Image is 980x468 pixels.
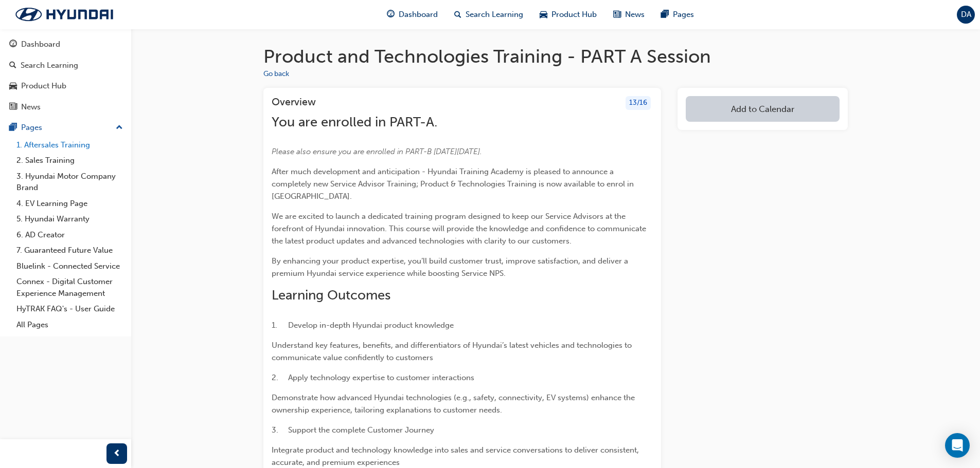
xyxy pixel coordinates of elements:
span: prev-icon [113,447,121,460]
span: search-icon [9,61,16,70]
span: Demonstrate how advanced Hyundai technologies (e.g., safety, connectivity, EV systems) enhance th... [272,393,637,415]
a: All Pages [12,317,127,333]
a: guage-iconDashboard [379,4,446,25]
a: news-iconNews [605,4,653,25]
span: Pages [673,9,694,21]
span: Search Learning [466,9,523,21]
a: Connex - Digital Customer Experience Management [12,274,127,301]
span: 3. Support the complete Customer Journey [272,425,434,435]
button: Go back [263,68,289,80]
span: Learning Outcomes [272,287,390,303]
div: Pages [21,122,42,134]
a: 7. Guaranteed Future Value [12,242,127,258]
a: HyTRAK FAQ's - User Guide [12,301,127,317]
h1: Product and Technologies Training - PART A Session [263,45,848,68]
span: Product Hub [551,9,597,21]
span: 2. Apply technology expertise to customer interactions [272,373,474,382]
a: 3. Hyundai Motor Company Brand [12,169,127,196]
span: Please also ensure you are enrolled in PART-B [DATE][DATE]. [272,147,482,156]
span: news-icon [613,8,621,21]
a: 6. AD Creator [12,227,127,243]
span: search-icon [454,8,461,21]
span: guage-icon [387,8,395,21]
a: 1. Aftersales Training [12,137,127,153]
a: 4. EV Learning Page [12,196,127,212]
button: Add to Calendar [686,96,840,122]
div: Dashboard [21,39,60,50]
div: Search Learning [21,60,78,71]
div: News [21,101,41,113]
h3: Overview [272,96,316,110]
button: DashboardSearch LearningProduct HubNews [4,33,127,118]
div: Product Hub [21,80,66,92]
a: Search Learning [4,56,127,75]
button: Pages [4,118,127,137]
div: 13 / 16 [626,96,651,110]
span: up-icon [116,121,123,135]
div: Open Intercom Messenger [945,433,970,458]
a: search-iconSearch Learning [446,4,531,25]
span: DA [961,9,971,21]
span: News [625,9,645,21]
span: Understand key features, benefits, and differentiators of Hyundai’s latest vehicles and technolog... [272,341,634,362]
a: Bluelink - Connected Service [12,258,127,274]
a: car-iconProduct Hub [531,4,605,25]
button: DA [957,6,975,24]
span: guage-icon [9,40,17,49]
span: Integrate product and technology knowledge into sales and service conversations to deliver consis... [272,445,641,467]
span: news-icon [9,103,17,112]
a: Product Hub [4,77,127,96]
img: Trak [5,4,123,25]
span: We are excited to launch a dedicated training program designed to keep our Service Advisors at th... [272,212,648,246]
span: pages-icon [9,123,17,133]
span: 1. Develop in-depth Hyundai product knowledge [272,321,454,330]
span: By enhancing your product expertise, you’ll build customer trust, improve satisfaction, and deliv... [272,256,630,278]
span: You are enrolled in PART-A. [272,114,437,130]
a: 5. Hyundai Warranty [12,211,127,227]
span: car-icon [540,8,547,21]
span: car-icon [9,82,17,91]
a: Dashboard [4,35,127,54]
a: pages-iconPages [653,4,702,25]
a: 2. Sales Training [12,153,127,169]
a: News [4,98,127,117]
span: After much development and anticipation - Hyundai Training Academy is pleased to announce a compl... [272,167,636,201]
span: pages-icon [661,8,669,21]
span: Dashboard [399,9,438,21]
